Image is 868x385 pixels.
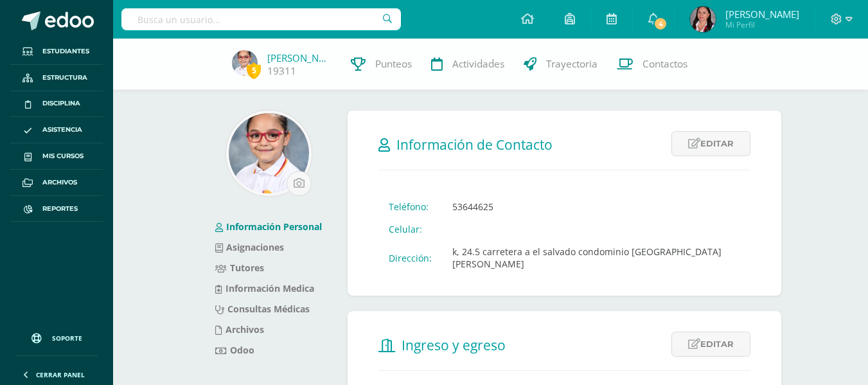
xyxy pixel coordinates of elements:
[671,332,750,357] a: Editar
[642,57,687,71] span: Contactos
[442,195,750,218] td: 53644625
[36,370,85,379] span: Cerrar panel
[375,57,412,71] span: Punteos
[10,117,103,143] a: Asistencia
[215,303,310,315] a: Consultas Médicas
[725,8,799,21] span: [PERSON_NAME]
[725,19,799,30] span: Mi Perfil
[402,336,506,354] span: Ingreso y egreso
[215,262,264,274] a: Tutores
[215,241,284,253] a: Asignaciones
[690,6,716,32] img: 316256233fc5d05bd520c6ab6e96bb4a.png
[267,64,296,78] a: 19311
[341,39,421,90] a: Punteos
[42,151,84,161] span: Mis cursos
[10,196,103,222] a: Reportes
[229,113,309,193] img: c6e17ad3481f2b2aa9571a69bcaecfdc.png
[215,323,264,336] a: Archivos
[42,125,82,135] span: Asistencia
[10,143,103,170] a: Mis cursos
[10,91,103,118] a: Disciplina
[215,344,254,356] a: Odoo
[378,218,442,240] td: Celular:
[671,131,750,156] a: Editar
[10,39,103,65] a: Estudiantes
[215,282,314,294] a: Información Medica
[10,65,103,91] a: Estructura
[546,57,598,71] span: Trayectoria
[42,204,78,214] span: Reportes
[653,17,668,31] span: 4
[421,39,514,90] a: Actividades
[42,73,87,83] span: Estructura
[267,51,332,64] a: [PERSON_NAME]
[42,46,89,57] span: Estudiantes
[215,220,322,233] a: Información Personal
[396,136,553,154] span: Información de Contacto
[42,98,80,109] span: Disciplina
[378,195,442,218] td: Teléfono:
[232,50,258,76] img: 0a3cfaa2e5dca523e04619ee67a4e4f7.png
[10,170,103,196] a: Archivos
[442,240,750,275] td: k, 24.5 carretera a el salvado condominio [GEOGRAPHIC_DATA][PERSON_NAME]
[15,321,98,352] a: Soporte
[121,8,401,30] input: Busca un usuario...
[607,39,697,90] a: Contactos
[378,240,442,275] td: Dirección:
[52,334,82,343] span: Soporte
[514,39,607,90] a: Trayectoria
[247,62,261,78] span: 5
[42,177,77,188] span: Archivos
[452,57,504,71] span: Actividades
